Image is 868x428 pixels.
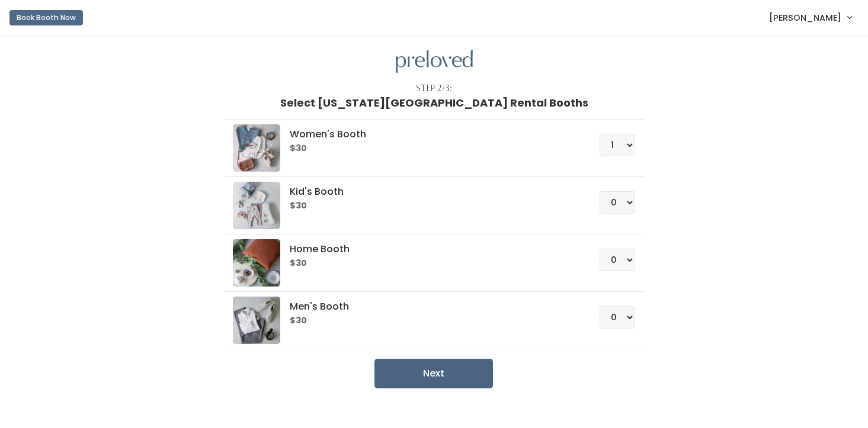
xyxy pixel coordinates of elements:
button: Book Booth Now [9,10,83,25]
a: [PERSON_NAME] [757,5,863,30]
img: preloved logo [233,297,280,344]
h1: Select [US_STATE][GEOGRAPHIC_DATA] Rental Booths [280,97,588,109]
h5: Men's Booth [290,301,571,312]
a: Book Booth Now [9,5,83,31]
h5: Home Booth [290,244,571,255]
button: Next [374,359,493,388]
h6: $30 [290,259,571,268]
h6: $30 [290,144,571,153]
img: preloved logo [396,50,473,73]
img: preloved logo [233,124,280,172]
div: Step 2/3: [416,82,452,95]
h6: $30 [290,316,571,326]
h5: Women's Booth [290,129,571,140]
span: [PERSON_NAME] [769,11,841,24]
img: preloved logo [233,182,280,229]
img: preloved logo [233,239,280,287]
h6: $30 [290,201,571,211]
h5: Kid's Booth [290,186,571,197]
